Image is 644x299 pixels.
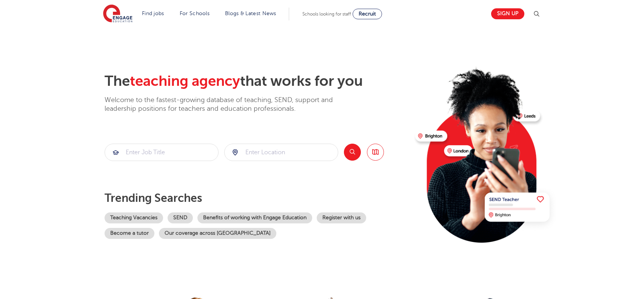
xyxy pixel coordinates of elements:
button: Search [344,144,361,161]
input: Submit [225,144,338,161]
a: Our coverage across [GEOGRAPHIC_DATA] [159,228,276,239]
img: Engage Education [103,5,132,23]
a: Teaching Vacancies [105,212,163,223]
p: Trending searches [105,191,409,205]
a: Benefits of working with Engage Education [197,212,312,223]
a: For Schools [180,11,210,16]
span: Recruit [359,11,376,17]
span: teaching agency [130,73,240,89]
input: Submit [105,144,218,161]
a: Blogs & Latest News [225,11,276,16]
p: Welcome to the fastest-growing database of teaching, SEND, support and leadership positions for t... [105,96,354,113]
a: Recruit [353,9,382,19]
a: Register with us [317,212,366,223]
h2: The that works for you [105,73,409,90]
a: Sign up [491,8,524,19]
span: Schools looking for staff [302,11,351,17]
div: Submit [105,144,219,161]
a: Find jobs [142,11,164,16]
a: Become a tutor [105,228,154,239]
div: Submit [224,144,338,161]
a: SEND [168,212,193,223]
